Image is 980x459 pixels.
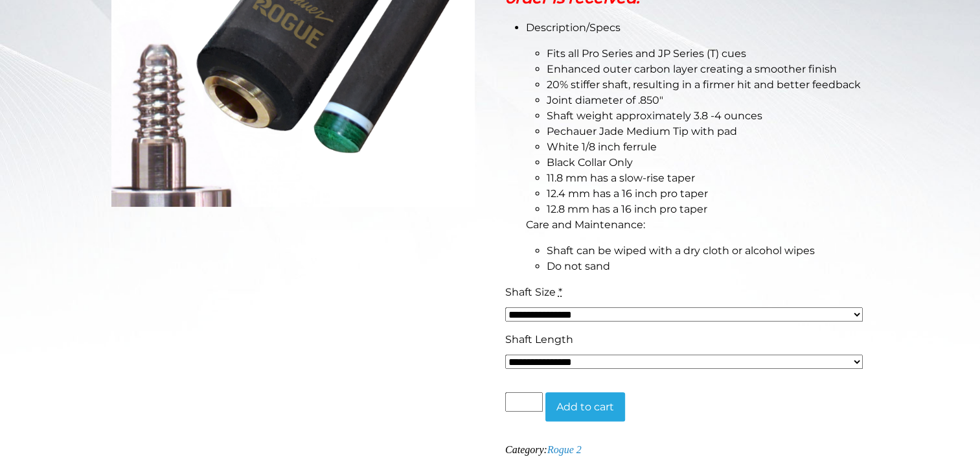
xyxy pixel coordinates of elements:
span: White 1/8 inch ferrule [547,141,657,153]
span: 11.8 mm has a slow-rise taper [547,172,695,184]
span: 12.4 mm has a 16 inch pro taper [547,187,708,200]
span: Shaft Length [505,333,573,346]
span: Joint diameter of .850″ [547,94,663,106]
abbr: required [558,286,562,298]
span: Description/Specs [526,21,621,34]
span: Pechauer Jade Medium Tip with pad [547,125,737,137]
span: Do not sand [547,260,610,272]
li: Fits all Pro Series and JP Series (T) cues [547,46,869,62]
a: Rogue 2 [547,444,582,455]
span: 20% stiffer shaft, resulting in a firmer hit and better feedback [547,78,861,91]
button: Add to cart [545,392,625,422]
span: Care and Maintenance: [526,218,645,231]
input: Product quantity [505,392,543,412]
span: Shaft weight approximately 3.8 -4 ounces [547,110,762,122]
span: Black Collar Only [547,156,633,169]
span: Shaft can be wiped with a dry cloth or alcohol wipes [547,244,815,257]
span: 12.8 mm has a 16 inch pro taper [547,203,707,215]
span: Category: [505,444,582,455]
span: Shaft Size [505,286,556,298]
span: Enhanced outer carbon layer creating a smoother finish [547,63,837,75]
